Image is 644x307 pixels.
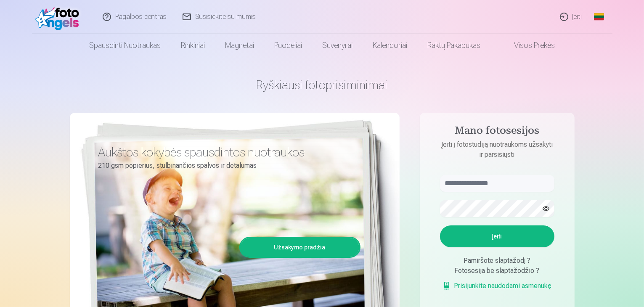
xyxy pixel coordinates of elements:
h4: Mano fotosesijos [432,124,563,140]
a: Kalendoriai [363,34,417,57]
p: Įeiti į fotostudiją nuotraukoms užsakyti ir parsisiųsti [432,140,563,160]
button: Įeiti [440,225,554,247]
h3: Aukštos kokybės spausdintos nuotraukos [98,145,354,160]
a: Magnetai [215,34,264,57]
a: Užsakymo pradžia [241,238,359,257]
h1: Ryškiausi fotoprisiminimai [70,77,575,93]
a: Suvenyrai [312,34,363,57]
div: Pamiršote slaptažodį ? [440,256,554,266]
a: Puodeliai [264,34,312,57]
a: Raktų pakabukas [417,34,490,57]
p: 210 gsm popierius, stulbinančios spalvos ir detalumas [98,160,354,172]
a: Rinkiniai [171,34,215,57]
a: Prisijunkite naudodami asmenukę [443,281,552,291]
a: Visos prekės [490,34,565,57]
img: /fa2 [35,3,84,30]
div: Fotosesija be slaptažodžio ? [440,266,554,276]
a: Spausdinti nuotraukas [79,34,171,57]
